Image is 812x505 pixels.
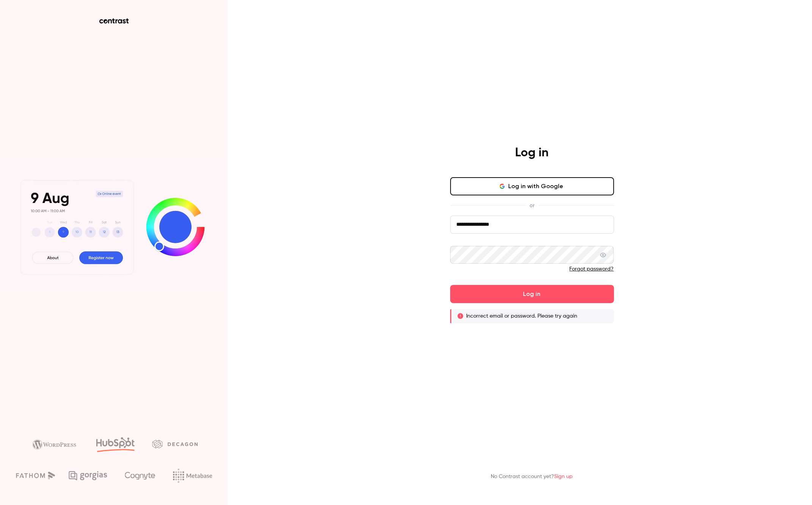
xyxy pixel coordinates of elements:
[526,201,538,209] span: or
[450,177,614,195] button: Log in with Google
[450,285,614,303] button: Log in
[515,145,549,160] h4: Log in
[491,473,573,481] p: No Contrast account yet?
[466,312,578,320] p: Incorrect email or password. Please try again
[152,440,198,448] img: decagon
[554,474,573,479] a: Sign up
[570,266,614,272] a: Forgot password?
